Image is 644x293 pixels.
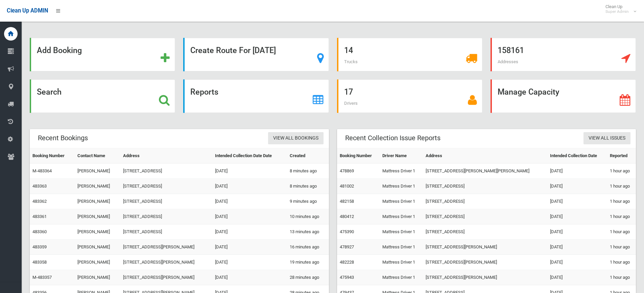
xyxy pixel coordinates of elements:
[607,179,636,194] td: 1 hour ago
[380,240,423,255] td: Mattress Driver 1
[287,148,329,164] th: Created
[75,270,120,285] td: [PERSON_NAME]
[287,255,329,270] td: 19 minutes ago
[212,240,287,255] td: [DATE]
[423,270,547,285] td: [STREET_ADDRESS][PERSON_NAME]
[423,194,547,209] td: [STREET_ADDRESS]
[32,275,52,280] a: M-483357
[268,132,324,145] a: View All Bookings
[32,184,47,189] a: 483363
[212,164,287,179] td: [DATE]
[120,164,212,179] td: [STREET_ADDRESS]
[287,224,329,240] td: 13 minutes ago
[607,194,636,209] td: 1 hour ago
[32,214,47,219] a: 483361
[340,275,354,280] a: 475943
[602,4,636,14] span: Clean Up
[340,244,354,249] a: 478927
[605,9,629,14] small: Super Admin
[498,59,518,64] span: Addresses
[287,240,329,255] td: 16 minutes ago
[344,59,358,64] span: Trucks
[380,270,423,285] td: Mattress Driver 1
[498,46,524,55] strong: 158161
[340,199,354,204] a: 482158
[380,209,423,224] td: Mattress Driver 1
[183,38,329,71] a: Create Route For [DATE]
[547,164,607,179] td: [DATE]
[75,224,120,240] td: [PERSON_NAME]
[120,148,212,164] th: Address
[287,209,329,224] td: 10 minutes ago
[337,38,482,71] a: 14 Trucks
[37,46,82,55] strong: Add Booking
[607,255,636,270] td: 1 hour ago
[120,224,212,240] td: [STREET_ADDRESS]
[287,194,329,209] td: 9 minutes ago
[337,148,380,164] th: Booking Number
[120,255,212,270] td: [STREET_ADDRESS][PERSON_NAME]
[423,224,547,240] td: [STREET_ADDRESS]
[287,270,329,285] td: 28 minutes ago
[344,101,358,106] span: Drivers
[75,194,120,209] td: [PERSON_NAME]
[380,179,423,194] td: Mattress Driver 1
[212,194,287,209] td: [DATE]
[340,260,354,265] a: 482228
[190,46,276,55] strong: Create Route For [DATE]
[423,240,547,255] td: [STREET_ADDRESS][PERSON_NAME]
[423,255,547,270] td: [STREET_ADDRESS][PERSON_NAME]
[120,209,212,224] td: [STREET_ADDRESS]
[32,260,47,265] a: 483358
[212,270,287,285] td: [DATE]
[423,179,547,194] td: [STREET_ADDRESS]
[37,87,62,97] strong: Search
[547,209,607,224] td: [DATE]
[120,179,212,194] td: [STREET_ADDRESS]
[547,255,607,270] td: [DATE]
[607,209,636,224] td: 1 hour ago
[380,224,423,240] td: Mattress Driver 1
[75,209,120,224] td: [PERSON_NAME]
[212,224,287,240] td: [DATE]
[212,255,287,270] td: [DATE]
[337,79,482,113] a: 17 Drivers
[607,270,636,285] td: 1 hour ago
[607,148,636,164] th: Reported
[498,87,559,97] strong: Manage Capacity
[340,229,354,234] a: 475390
[340,214,354,219] a: 480412
[583,132,630,145] a: View All Issues
[380,255,423,270] td: Mattress Driver 1
[547,179,607,194] td: [DATE]
[75,255,120,270] td: [PERSON_NAME]
[75,148,120,164] th: Contact Name
[30,38,175,71] a: Add Booking
[212,179,287,194] td: [DATE]
[344,46,353,55] strong: 14
[75,240,120,255] td: [PERSON_NAME]
[380,194,423,209] td: Mattress Driver 1
[547,194,607,209] td: [DATE]
[380,164,423,179] td: Mattress Driver 1
[183,79,329,113] a: Reports
[340,184,354,189] a: 481002
[120,194,212,209] td: [STREET_ADDRESS]
[287,164,329,179] td: 8 minutes ago
[380,148,423,164] th: Driver Name
[547,240,607,255] td: [DATE]
[423,148,547,164] th: Address
[547,148,607,164] th: Intended Collection Date
[607,224,636,240] td: 1 hour ago
[607,240,636,255] td: 1 hour ago
[547,224,607,240] td: [DATE]
[423,164,547,179] td: [STREET_ADDRESS][PERSON_NAME][PERSON_NAME]
[75,164,120,179] td: [PERSON_NAME]
[491,79,636,113] a: Manage Capacity
[212,148,287,164] th: Intended Collection Date Date
[340,168,354,173] a: 478869
[120,240,212,255] td: [STREET_ADDRESS][PERSON_NAME]
[287,179,329,194] td: 8 minutes ago
[32,199,47,204] a: 483362
[423,209,547,224] td: [STREET_ADDRESS]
